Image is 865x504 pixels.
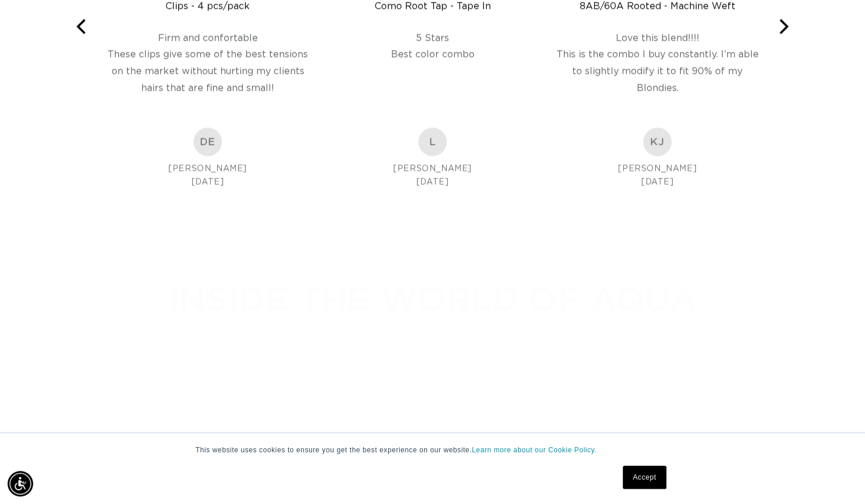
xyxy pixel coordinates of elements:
div: DE [193,128,222,156]
div: Love this blend!!!! [554,33,760,44]
div: Instagram post opens in a popup [70,338,189,458]
div: These clips give some of the best tensions on the market without hurting my clients hairs that ar... [105,46,311,128]
img: Lisa Profile Picture [418,128,447,156]
button: Next [770,15,795,40]
img: Delaney E. R. Profile Picture [193,128,222,156]
div: [PERSON_NAME] [554,163,760,175]
div: Instagram post opens in a popup [433,338,553,458]
div: Instagram post opens in a popup [191,338,310,458]
h2: INSIDE THE WORLD OF AQUA [70,278,795,318]
img: Kim J. Profile Picture [643,128,672,156]
div: Accessibility Menu [8,471,33,496]
div: Clips - 4 pcs/pack [105,1,311,12]
a: Accept [623,466,666,489]
div: Instagram post opens in a popup [554,338,674,458]
a: Learn more about our Cookie Policy. [472,446,597,454]
div: Instagram post opens in a popup [312,338,432,458]
div: Best color combo [329,46,536,128]
div: Firm and confortable [105,33,311,44]
p: This website uses cookies to ensure you get the best experience on our website. [196,445,670,455]
div: L [418,128,447,156]
div: [DATE] [105,176,311,189]
div: [PERSON_NAME] [105,163,311,175]
div: Instagram post opens in a popup [676,338,795,458]
div: 5 Stars [329,33,536,44]
div: [PERSON_NAME] [329,163,536,175]
div: KJ [643,128,672,156]
div: [DATE] [329,176,536,189]
div: Como Root Tap - Tape In [329,1,536,12]
div: 8AB/60A Rooted - Machine Weft [554,1,760,12]
button: Previous [70,15,95,40]
div: This is the combo I buy constantly. I’m able to slightly modify it to fit 90% of my Blondies. [554,46,760,128]
div: [DATE] [554,176,760,189]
